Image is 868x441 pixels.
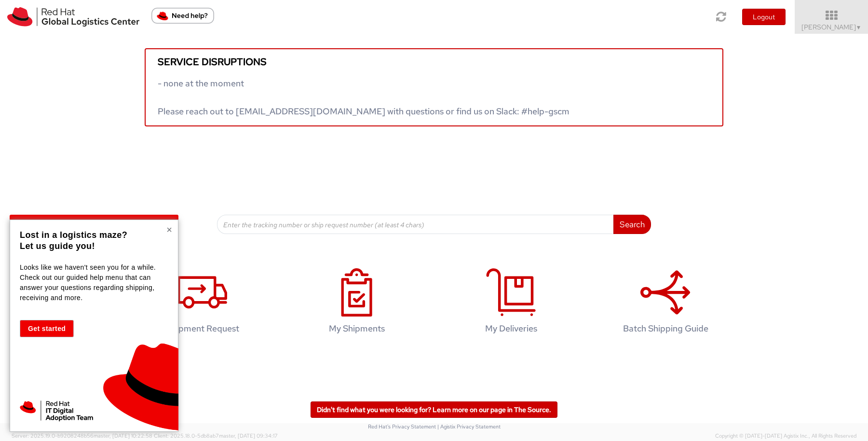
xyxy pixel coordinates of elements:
[20,262,166,303] p: Looks like we haven't seen you for a while. Check out our guided help menu that can answer your q...
[285,258,429,348] a: My Shipments
[311,401,557,418] a: Didn't find what you were looking for? Learn more on our page in The Source.
[20,241,95,251] strong: Let us guide you!
[145,48,723,126] a: Service disruptions - none at the moment Please reach out to [EMAIL_ADDRESS][DOMAIN_NAME] with qu...
[449,324,573,333] h4: My Deliveries
[12,432,152,439] span: Server: 2025.19.0-b9208248b56
[219,432,278,439] span: master, [DATE] 09:34:17
[439,258,583,348] a: My Deliveries
[20,320,74,337] button: Get started
[94,432,152,439] span: master, [DATE] 10:22:58
[856,24,862,31] span: ▼
[217,215,614,234] input: Enter the tracking number or ship request number (at least 4 chars)
[130,258,275,348] a: Shipment Request
[20,230,127,240] strong: Lost in a logistics maze?
[801,23,862,31] span: [PERSON_NAME]
[158,56,710,67] h5: Service disruptions
[7,7,139,27] img: rh-logistics-00dfa346123c4ec078e1.svg
[140,324,265,333] h4: Shipment Request
[593,258,738,348] a: Batch Shipping Guide
[742,9,786,25] button: Logout
[154,432,278,439] span: Client: 2025.18.0-5db8ab7
[368,423,436,430] a: Red Hat's Privacy Statement
[151,8,214,24] button: Need help?
[166,225,172,234] button: Close
[715,432,856,440] span: Copyright © [DATE]-[DATE] Agistix Inc., All Rights Reserved
[613,215,651,234] button: Search
[295,324,419,333] h4: My Shipments
[158,78,570,117] span: - none at the moment Please reach out to [EMAIL_ADDRESS][DOMAIN_NAME] with questions or find us o...
[603,324,728,333] h4: Batch Shipping Guide
[437,423,501,430] a: | Agistix Privacy Statement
